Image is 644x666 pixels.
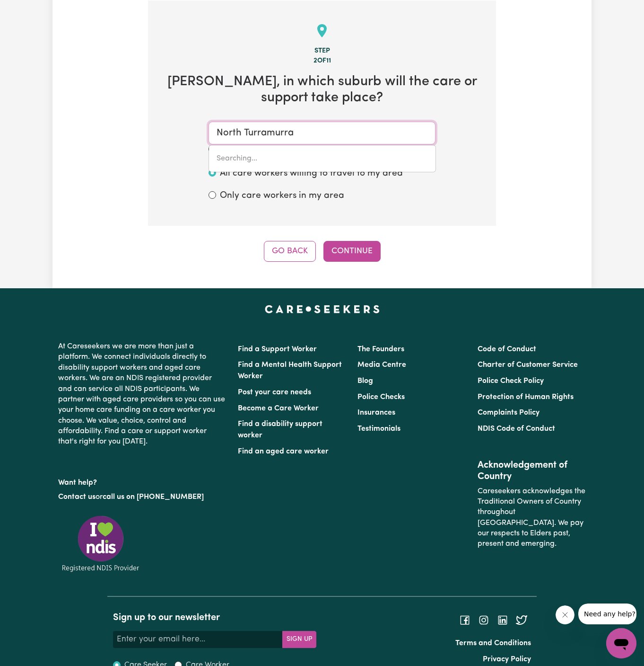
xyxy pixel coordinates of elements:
[265,305,380,313] a: Careseekers home page
[58,493,96,501] a: Contact us
[459,616,470,623] a: Follow Careseekers on Facebook
[357,377,373,385] a: Blog
[209,122,435,144] input: Enter a suburb or postcode
[556,605,574,624] iframe: Close message
[163,46,481,56] div: Step
[455,639,531,647] a: Terms and Conditions
[238,361,342,380] a: Find a Mental Health Support Worker
[282,631,316,648] button: Subscribe
[483,656,531,663] a: Privacy Policy
[478,616,489,623] a: Follow Careseekers on Instagram
[478,425,555,433] a: NDIS Code of Conduct
[113,631,283,648] input: Enter your email here...
[163,56,481,66] div: 2 of 11
[323,241,381,262] button: Continue
[103,493,204,501] a: call us on [PHONE_NUMBER]
[238,448,329,455] a: Find an aged care worker
[357,409,395,417] a: Insurances
[357,425,400,433] a: Testimonials
[578,604,636,624] iframe: Message from company
[163,74,481,107] h2: [PERSON_NAME] , in which suburb will the care or support take place?
[238,389,311,396] a: Post your care needs
[58,514,143,573] img: Registered NDIS provider
[478,409,540,417] a: Complaints Policy
[238,405,319,412] a: Become a Care Worker
[497,616,508,623] a: Follow Careseekers on LinkedIn
[220,167,403,181] label: All care workers willing to travel to my area
[478,482,586,553] p: Careseekers acknowledges the Traditional Owners of Country throughout [GEOGRAPHIC_DATA]. We pay o...
[478,460,586,482] h2: Acknowledgement of Country
[478,377,544,385] a: Police Check Policy
[357,346,404,353] a: The Founders
[478,346,536,353] a: Code of Conduct
[357,393,405,401] a: Police Checks
[478,393,574,401] a: Protection of Human Rights
[113,612,316,623] h2: Sign up to our newsletter
[58,488,226,506] p: or
[606,628,636,658] iframe: Button to launch messaging window
[238,346,317,353] a: Find a Support Worker
[209,145,436,172] div: menu-options
[238,420,322,439] a: Find a disability support worker
[264,241,316,262] button: Go Back
[220,189,344,203] label: Only care workers in my area
[58,474,226,488] p: Want help?
[357,361,406,369] a: Media Centre
[58,337,226,451] p: At Careseekers we are more than just a platform. We connect individuals directly to disability su...
[478,361,578,369] a: Charter of Customer Service
[516,616,527,623] a: Follow Careseekers on Twitter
